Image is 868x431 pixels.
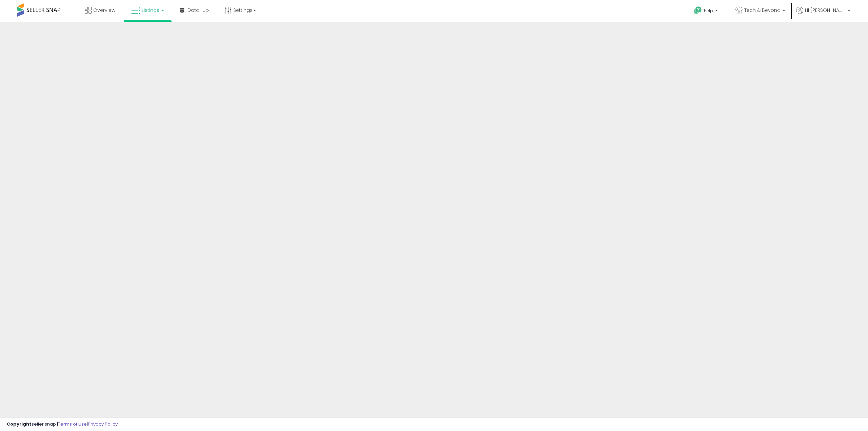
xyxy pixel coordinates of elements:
[805,7,846,14] span: Hi [PERSON_NAME]
[188,7,209,14] span: DataHub
[142,7,159,14] span: Listings
[704,8,713,14] span: Help
[796,7,850,22] a: Hi [PERSON_NAME]
[744,7,781,14] span: Tech & Beyond
[694,6,702,15] i: Get Help
[689,1,725,22] a: Help
[93,7,115,14] span: Overview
